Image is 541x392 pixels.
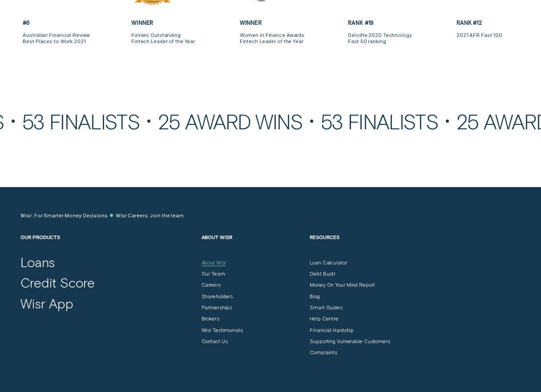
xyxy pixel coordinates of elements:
a: Debt Bustr [310,271,335,277]
h2: About Wisr [202,234,304,260]
h5: Rank #12 [456,20,525,26]
a: Financial Hardship [310,327,354,333]
h5: Winner [240,20,308,26]
a: Credit Score [20,275,94,291]
a: Complaints [310,349,337,356]
p: Deloitte 2020 Technology Fast 50 ranking [348,32,416,44]
div: 53 Finalists [321,111,456,131]
div: 25 Award wins [158,111,321,131]
a: Careers [202,282,221,288]
h5: Winner [131,20,199,26]
a: Contact Us [202,338,228,344]
a: Brokers [202,316,219,322]
h5: Rank #19 [348,20,416,26]
a: Partnerships [202,304,232,311]
a: Supporting Vulnerable Customers [310,338,390,344]
a: Blog [310,293,320,300]
a: Wisr: For Smarter Money Decisions [20,212,107,219]
div: 53 Finalists [22,111,158,131]
a: About Wisr [202,260,226,266]
a: Shareholders [202,293,233,300]
a: Help Centre [310,316,339,322]
h5: #6 [23,20,91,26]
a: Wisr App [20,296,73,312]
p: Finnies Outstanding Fintech Leader of the Year [131,32,199,44]
a: Wisr Testimonials [202,327,243,333]
h2: Resources [310,234,412,260]
p: 2021 AFR Fast 100 [456,32,525,38]
a: Loans [20,254,55,271]
a: Money On Your Mind Report [310,282,375,288]
p: Women in Finance Awards Fintech Leader of the Year [240,32,308,44]
p: Australian Financial Review Best Places to Work 2021 [23,32,91,44]
a: Our Team [202,271,225,277]
a: Wisr Careers: Join the team [116,212,184,219]
a: Smart Guides [310,304,343,311]
h2: Our Products [20,234,195,260]
a: Loan Calculator [310,260,347,266]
